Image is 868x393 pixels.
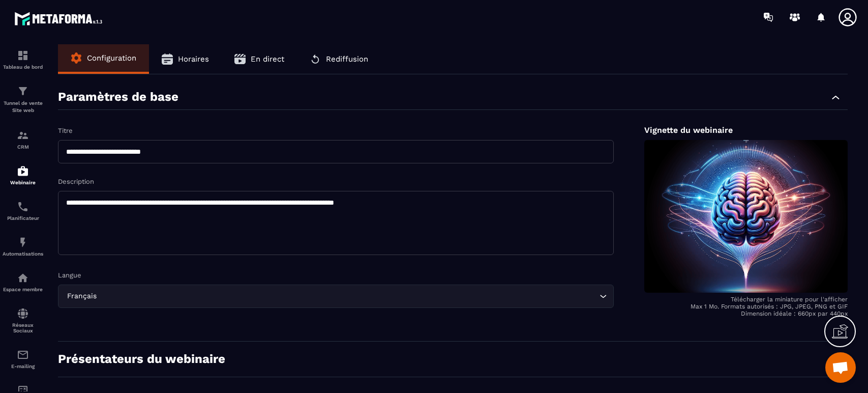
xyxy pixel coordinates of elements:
[58,178,94,185] label: Description
[3,157,43,193] a: automationsautomationsWebinaire
[65,291,99,302] span: Français
[3,122,43,157] a: formationformationCRM
[3,144,43,150] p: CRM
[17,85,29,97] img: formation
[58,127,73,134] label: Titre
[326,54,368,64] span: Rediffusion
[149,44,222,74] button: Horaires
[17,129,29,142] img: formation
[17,236,29,248] img: automations
[251,54,284,64] span: En direct
[825,352,856,383] div: Ouvrir le chat
[58,90,178,104] p: Paramètres de base
[58,285,614,308] div: Search for option
[3,42,43,77] a: formationformationTableau de bord
[3,287,43,292] p: Espace membre
[17,165,29,177] img: automations
[17,307,29,320] img: social-network
[3,100,43,114] p: Tunnel de vente Site web
[3,264,43,300] a: automationsautomationsEspace membre
[3,363,43,369] p: E-mailing
[17,201,29,213] img: scheduler
[58,271,81,279] label: Langue
[3,229,43,264] a: automationsautomationsAutomatisations
[14,9,106,28] img: logo
[644,125,848,135] p: Vignette du webinaire
[99,291,597,302] input: Search for option
[3,322,43,333] p: Réseaux Sociaux
[3,64,43,70] p: Tableau de bord
[17,272,29,284] img: automations
[17,49,29,62] img: formation
[3,300,43,341] a: social-networksocial-networkRéseaux Sociaux
[58,352,225,367] p: Présentateurs du webinaire
[3,341,43,377] a: emailemailE-mailing
[222,44,297,74] button: En direct
[644,296,848,303] p: Télécharger la miniature pour l'afficher
[297,44,381,74] button: Rediffusion
[3,193,43,229] a: schedulerschedulerPlanificateur
[3,251,43,257] p: Automatisations
[178,54,209,64] span: Horaires
[3,77,43,122] a: formationformationTunnel de vente Site web
[17,349,29,361] img: email
[644,303,848,310] p: Max 1 Mo. Formats autorisés : JPG, JPEG, PNG et GIF
[3,215,43,221] p: Planificateur
[58,44,149,72] button: Configuration
[644,310,848,317] p: Dimension idéale : 660px par 440px
[3,180,43,185] p: Webinaire
[87,53,136,63] span: Configuration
